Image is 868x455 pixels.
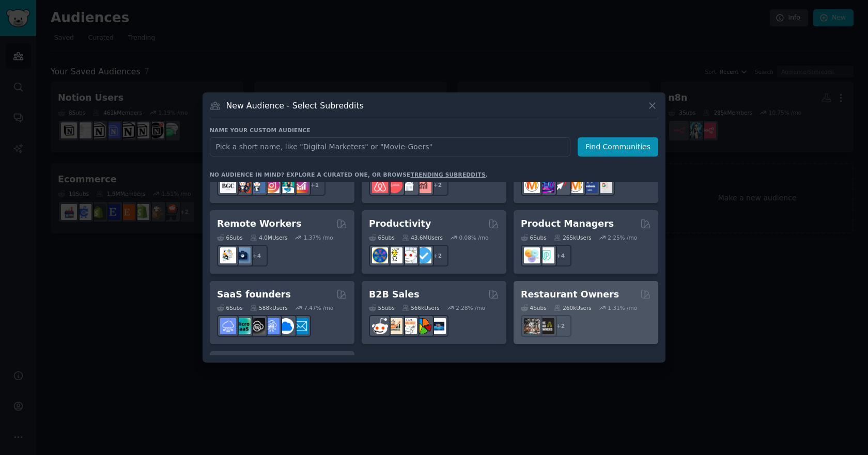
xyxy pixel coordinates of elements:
[401,177,417,193] img: rentalproperties
[608,234,637,241] div: 2.25 % /mo
[278,177,294,193] img: influencermarketing
[567,177,583,193] img: advertising
[521,234,547,241] div: 6 Sub s
[554,234,592,241] div: 265k Users
[263,177,280,193] img: InstagramMarketing
[220,247,236,263] img: RemoteJobs
[217,288,291,301] h2: SaaS founders
[372,177,388,193] img: airbnb_hosts
[538,247,554,263] img: ProductMgmt
[415,318,431,334] img: B2BSales
[430,318,446,334] img: B_2_B_Selling_Tips
[415,177,431,193] img: AirBnBInvesting
[550,315,571,337] div: + 2
[459,234,489,241] div: 0.08 % /mo
[596,177,612,193] img: googleads
[554,304,592,311] div: 260k Users
[369,217,431,230] h2: Productivity
[386,177,402,193] img: AirBnBHosts
[235,318,251,334] img: microsaas
[278,318,294,334] img: B2BSaaS
[226,100,364,111] h3: New Audience - Select Subreddits
[246,245,268,266] div: + 4
[372,247,388,263] img: LifeProTips
[217,304,243,311] div: 6 Sub s
[608,304,637,311] div: 1.31 % /mo
[250,304,288,311] div: 588k Users
[415,247,431,263] img: getdisciplined
[538,177,554,193] img: SEO
[386,247,402,263] img: lifehacks
[427,174,448,196] div: + 2
[217,234,243,241] div: 6 Sub s
[521,288,619,301] h2: Restaurant Owners
[386,318,402,334] img: salestechniques
[220,318,236,334] img: SaaS
[292,318,308,334] img: SaaS_Email_Marketing
[410,171,485,178] a: trending subreddits
[210,127,658,134] h3: Name your custom audience
[401,318,417,334] img: b2b_sales
[210,171,488,178] div: No audience in mind? Explore a curated one, or browse .
[550,245,571,266] div: + 4
[304,304,333,311] div: 7.47 % /mo
[521,304,547,311] div: 4 Sub s
[427,245,448,266] div: + 2
[249,318,265,334] img: NoCodeSaaS
[249,177,265,193] img: Instagram
[217,217,301,230] h2: Remote Workers
[521,217,614,230] h2: Product Managers
[210,137,570,156] input: Pick a short name, like "Digital Marketers" or "Movie-Goers"
[263,318,280,334] img: SaaSSales
[235,177,251,193] img: socialmedia
[369,288,420,301] h2: B2B Sales
[456,304,485,311] div: 2.28 % /mo
[292,177,308,193] img: InstagramGrowthTips
[250,234,288,241] div: 4.0M Users
[401,247,417,263] img: productivity
[524,177,540,193] img: marketing
[220,177,236,193] img: BeautyGuruChatter
[304,174,326,196] div: + 1
[578,137,658,156] button: Find Communities
[524,318,540,334] img: restaurantowners
[553,177,569,193] img: PPC
[369,304,395,311] div: 5 Sub s
[369,234,395,241] div: 6 Sub s
[402,304,440,311] div: 566k Users
[538,318,554,334] img: BarOwners
[582,177,598,193] img: FacebookAds
[402,234,443,241] div: 43.6M Users
[524,247,540,263] img: ProductManagement
[235,247,251,263] img: work
[372,318,388,334] img: sales
[304,234,333,241] div: 1.37 % /mo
